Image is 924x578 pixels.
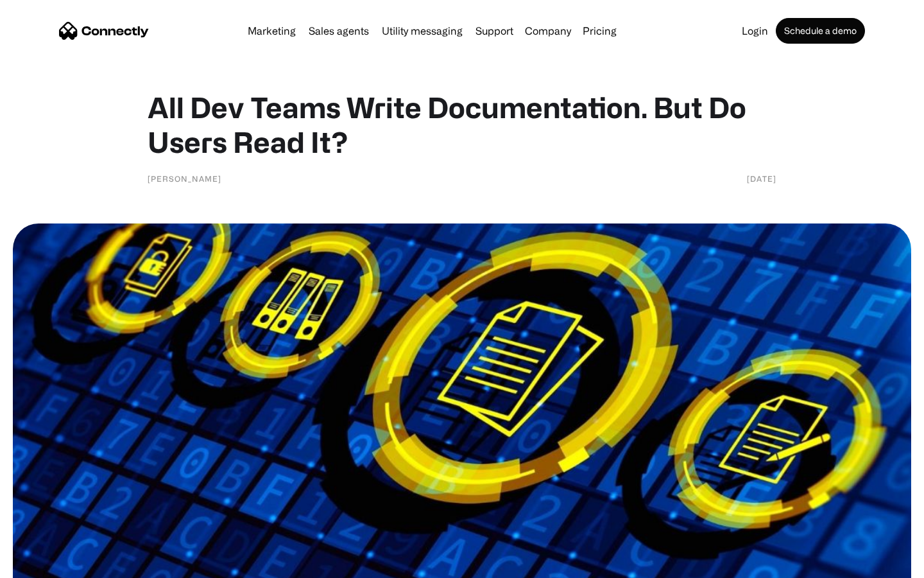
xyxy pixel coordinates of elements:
[747,172,776,185] div: [DATE]
[26,556,77,574] ul: Language list
[776,18,865,44] a: Schedule a demo
[148,172,221,185] div: [PERSON_NAME]
[577,26,622,36] a: Pricing
[525,22,571,40] div: Company
[377,26,468,36] a: Utility messaging
[304,26,374,36] a: Sales agents
[470,26,518,36] a: Support
[243,26,301,36] a: Marketing
[13,556,77,574] aside: Language selected: English
[737,26,773,36] a: Login
[148,90,776,159] h1: All Dev Teams Write Documentation. But Do Users Read It?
